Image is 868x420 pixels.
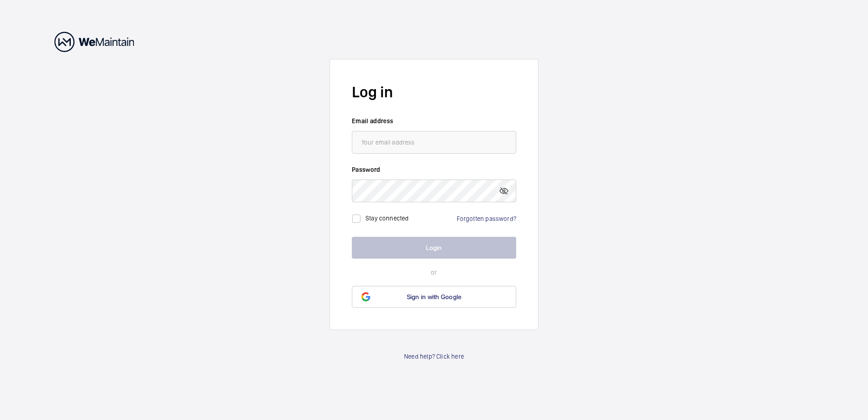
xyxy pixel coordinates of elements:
[352,268,516,277] p: or
[404,352,464,361] a: Need help? Click here
[457,215,516,222] a: Forgotten password?
[352,165,516,174] label: Password
[352,131,516,154] input: Your email address
[407,293,462,300] span: Sign in with Google
[365,215,409,222] label: Stay connected
[352,237,516,259] button: Login
[352,81,516,103] h2: Log in
[352,116,516,125] label: Email address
